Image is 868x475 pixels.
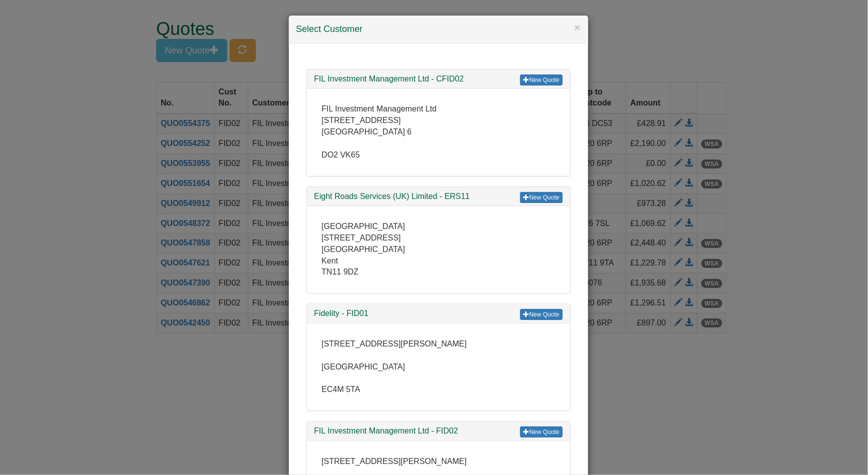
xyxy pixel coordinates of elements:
[314,74,563,83] h3: FIL Investment Management Ltd - CFID02
[322,104,437,113] span: FIL Investment Management Ltd
[322,222,405,230] span: [GEOGRAPHIC_DATA]
[322,116,401,124] span: [STREET_ADDRESS]
[520,309,562,320] a: New Quote
[314,426,563,435] h3: FIL Investment Management Ltd - FID02
[322,127,412,136] span: [GEOGRAPHIC_DATA] 6
[322,339,467,348] span: [STREET_ADDRESS][PERSON_NAME]
[322,245,405,253] span: [GEOGRAPHIC_DATA]
[314,192,563,201] h3: Eight Roads Services (UK) Limited - ERS11
[296,23,581,36] h4: Select Customer
[520,74,562,85] a: New Quote
[322,385,360,393] span: EC4M 5TA
[574,22,580,32] button: ×
[322,457,467,465] span: [STREET_ADDRESS][PERSON_NAME]
[520,426,562,437] a: New Quote
[322,362,405,371] span: [GEOGRAPHIC_DATA]
[322,267,359,276] span: TN11 9DZ
[322,150,360,159] span: DO2 VK65
[322,256,338,265] span: Kent
[322,233,401,242] span: [STREET_ADDRESS]
[314,309,563,318] h3: Fidelity - FID01
[520,192,562,203] a: New Quote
